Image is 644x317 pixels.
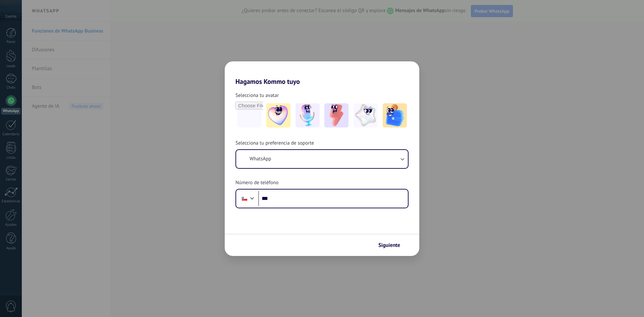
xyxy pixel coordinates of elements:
span: Selecciona tu preferencia de soporte [235,140,314,147]
img: -3.jpeg [324,103,348,127]
div: Chile: + 56 [238,192,251,206]
span: Siguiente [378,243,400,248]
img: -5.jpeg [383,103,407,127]
img: -2.jpeg [296,103,320,127]
img: -4.jpeg [354,103,378,127]
span: WhatsApp [250,156,271,162]
img: -1.jpeg [266,103,290,127]
h2: Hagamos Kommo tuyo [225,61,419,86]
button: Siguiente [375,240,409,251]
span: Selecciona tu avatar [235,92,279,99]
button: WhatsApp [236,150,408,168]
span: Número de teléfono [235,179,278,186]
